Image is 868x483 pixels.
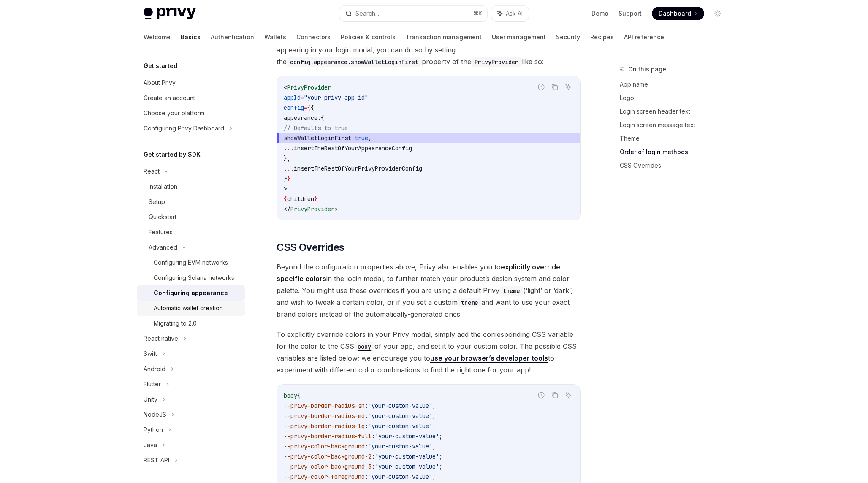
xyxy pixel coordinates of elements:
button: Copy the contents from the code block [549,81,560,92]
a: Configuring Solana networks [137,270,245,285]
span: ; [432,402,436,410]
div: Configuring appearance [154,288,228,298]
span: To explicitly override colors in your Privy modal, simply add the corresponding CSS variable for ... [277,328,581,376]
span: body [284,392,297,399]
a: Demo [591,9,608,18]
span: showWalletLoginFirst: [284,134,355,142]
span: : [372,463,375,470]
div: About Privy [144,78,176,88]
span: --privy-color-background-3 [284,463,372,470]
div: Quickstart [149,212,176,222]
a: Create an account [137,90,245,106]
a: Security [556,27,580,47]
span: } [287,175,290,182]
div: Features [149,227,173,237]
a: Configuring appearance [137,285,245,301]
a: Transaction management [406,27,482,47]
div: Python [144,425,163,435]
span: --privy-border-radius-lg [284,422,365,430]
a: use your browser’s developer tools [430,354,548,363]
a: App name [620,78,731,91]
span: = [304,104,307,111]
span: : [365,473,368,480]
a: Welcome [144,27,171,47]
span: 'your-custom-value' [368,473,432,480]
span: > [284,185,287,193]
button: Report incorrect code [536,390,547,401]
a: Login screen message text [620,118,731,132]
div: Migrating to 2.0 [154,318,197,328]
span: 'your-custom-value' [368,402,432,410]
a: Login screen header text [620,105,731,118]
span: 'your-custom-value' [368,422,432,430]
div: Configuring EVM networks [154,258,228,268]
div: Configuring Solana networks [154,273,234,283]
div: NodeJS [144,410,166,420]
a: CSS Overrides [620,159,731,172]
span: ; [439,432,442,440]
a: Features [137,225,245,240]
a: Setup [137,194,245,209]
button: Report incorrect code [536,81,547,92]
span: config [284,104,304,111]
a: Connectors [296,27,331,47]
span: ... [284,165,294,172]
span: --privy-color-foreground [284,473,365,480]
span: 'your-custom-value' [375,432,439,440]
span: appearance: [284,114,321,122]
span: PrivyProvider [287,84,331,91]
span: ; [432,412,436,420]
div: Installation [149,182,177,192]
span: : [372,432,375,440]
div: React native [144,334,178,344]
div: Flutter [144,379,161,389]
a: Authentication [211,27,254,47]
a: User management [492,27,546,47]
span: < [284,84,287,91]
a: Basics [181,27,201,47]
span: { [284,195,287,203]
button: Ask AI [563,390,574,401]
div: Unity [144,394,157,404]
div: Swift [144,349,157,359]
span: : [365,442,368,450]
button: Ask AI [491,6,529,21]
span: : [365,412,368,420]
span: { [321,114,324,122]
span: ; [432,422,436,430]
span: insertTheRestOfYourPrivyProviderConfig [294,165,422,172]
span: : [372,453,375,460]
a: About Privy [137,75,245,90]
a: Migrating to 2.0 [137,316,245,331]
a: theme [458,298,481,307]
h5: Get started [144,61,177,71]
span: Beyond the configuration properties above, Privy also enables you to in the login modal, to furth... [277,261,581,320]
a: Configuring EVM networks [137,255,245,270]
span: children [287,195,314,203]
div: REST API [144,455,169,465]
span: true [355,134,368,142]
div: Java [144,440,157,450]
code: theme [458,298,481,307]
span: --privy-color-background [284,442,365,450]
span: ... [284,144,294,152]
span: </ [284,205,290,213]
span: ; [439,453,442,460]
div: Advanced [149,242,177,252]
span: , [368,134,372,142]
span: --privy-border-radius-sm [284,402,365,410]
button: Toggle dark mode [711,7,724,20]
code: config.appearance.showWalletLoginFirst [287,57,422,67]
button: Ask AI [563,81,574,92]
span: 'your-custom-value' [375,453,439,460]
div: Search... [355,8,379,19]
code: body [354,342,374,351]
h5: Get started by SDK [144,149,201,160]
span: --privy-border-radius-md [284,412,365,420]
span: // Defaults to true [284,124,348,132]
a: Dashboard [652,7,704,20]
span: 'your-custom-value' [368,442,432,450]
span: --privy-color-background-2 [284,453,372,460]
a: Wallets [264,27,286,47]
span: { [311,104,314,111]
